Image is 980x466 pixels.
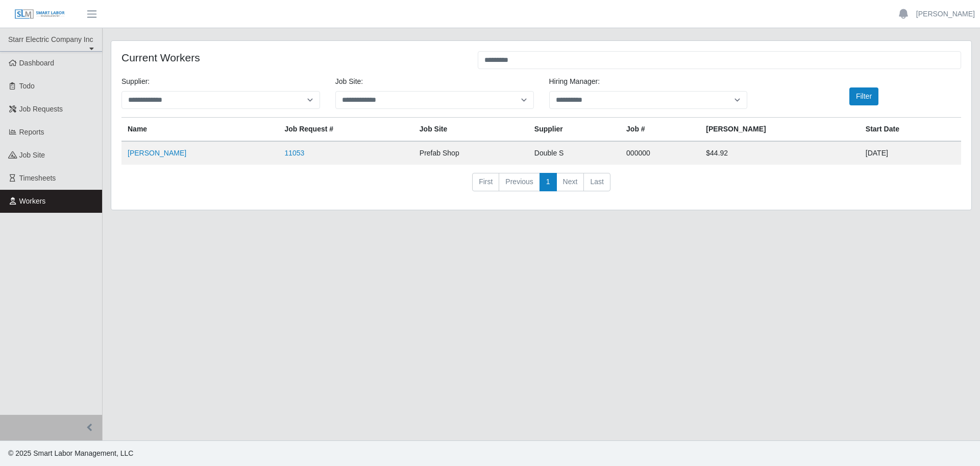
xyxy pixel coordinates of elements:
[121,51,462,64] h4: Current Workers
[620,141,700,165] td: 000000
[19,151,45,159] span: job site
[19,82,35,90] span: Todo
[860,141,961,165] td: [DATE]
[916,9,975,19] a: [PERSON_NAME]
[121,173,961,199] nav: pagination
[700,141,860,165] td: $44.92
[860,118,961,142] th: Start Date
[8,449,133,457] span: © 2025 Smart Labor Management, LLC
[700,118,860,142] th: [PERSON_NAME]
[413,141,528,165] td: Prefab Shop
[19,197,46,205] span: Workers
[128,149,186,157] a: [PERSON_NAME]
[540,173,557,191] a: 1
[19,128,44,136] span: Reports
[284,149,304,157] a: 11053
[335,76,363,87] label: job site:
[528,141,620,165] td: Double S
[549,76,600,87] label: Hiring Manager:
[849,87,878,105] button: Filter
[121,118,278,142] th: Name
[19,105,63,113] span: Job Requests
[278,118,413,142] th: Job Request #
[14,9,65,20] img: SLM Logo
[528,118,620,142] th: Supplier
[413,118,528,142] th: job site
[620,118,700,142] th: Job #
[19,59,55,67] span: Dashboard
[121,76,150,87] label: Supplier:
[19,174,56,182] span: Timesheets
